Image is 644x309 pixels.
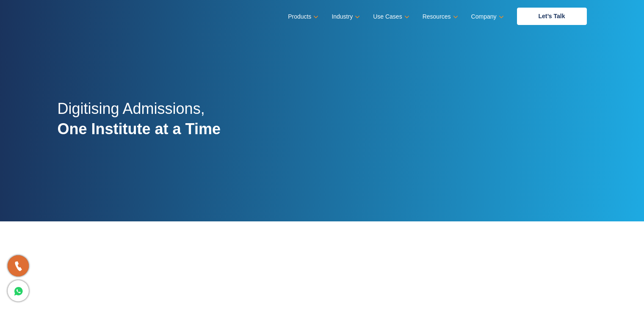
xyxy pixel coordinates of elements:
a: Use Cases [373,11,407,23]
h2: Digitising Admissions, [58,99,221,149]
strong: One Institute at a Time [58,120,221,138]
a: Products [288,11,317,23]
a: Company [471,11,502,23]
a: Resources [423,11,456,23]
a: Industry [332,11,358,23]
a: Let’s Talk [517,8,587,25]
